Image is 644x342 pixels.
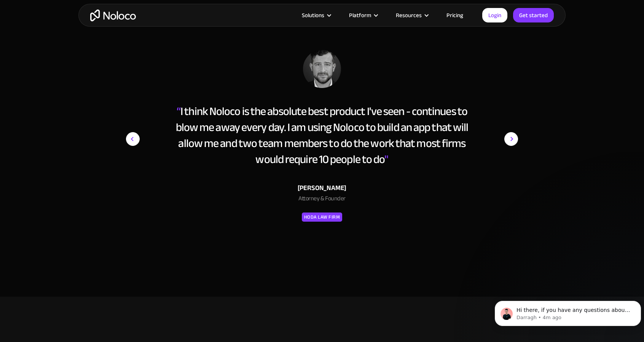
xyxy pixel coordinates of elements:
div: next slide [488,50,518,255]
div: Attorney & Founder [166,194,478,207]
div: Resources [396,10,422,20]
div: I think Noloco is the absolute best product I've seen - continues to blow me away every day. I am... [166,103,478,167]
a: Pricing [437,10,473,20]
div: Resources [386,10,437,20]
div: Hoda Law Firm [304,213,340,222]
div: [PERSON_NAME] [166,182,478,194]
a: Get started [513,8,554,22]
div: Platform [340,10,386,20]
span: “ [177,101,180,122]
div: Solutions [292,10,340,20]
div: Platform [349,10,371,20]
div: 2 of 15 [126,50,518,223]
div: Solutions [302,10,324,20]
a: home [90,10,136,21]
span: " [384,149,388,170]
div: previous slide [126,50,156,255]
a: Login [482,8,507,22]
iframe: Intercom notifications message [492,285,644,338]
div: carousel [126,50,518,255]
